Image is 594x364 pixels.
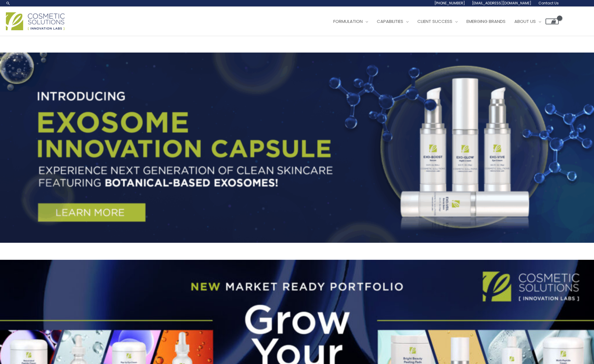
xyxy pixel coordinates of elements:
a: Emerging Brands [462,13,510,30]
a: Formulation [329,13,372,30]
a: View Shopping Cart, empty [546,18,559,24]
span: About Us [514,18,536,24]
span: Capabilities [377,18,403,24]
span: [PHONE_NUMBER] [434,1,465,6]
span: [EMAIL_ADDRESS][DOMAIN_NAME] [472,1,531,6]
a: Search icon link [6,1,11,6]
img: Cosmetic Solutions Logo [6,12,65,30]
span: Emerging Brands [466,18,506,24]
a: Client Success [413,13,462,30]
span: Client Success [417,18,452,24]
span: Formulation [333,18,363,24]
a: About Us [510,13,546,30]
nav: Site Navigation [324,13,559,30]
span: Contact Us [538,1,559,6]
a: Capabilities [372,13,413,30]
